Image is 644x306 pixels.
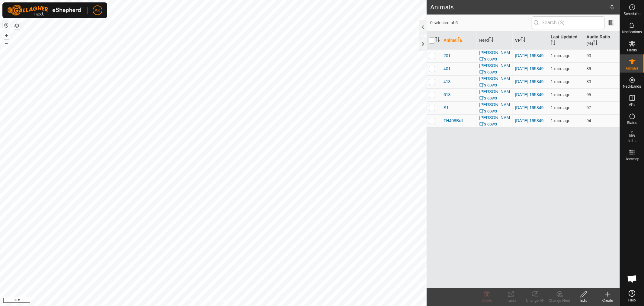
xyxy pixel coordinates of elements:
p-sorticon: Activate to sort [521,38,526,43]
span: Infra [628,139,636,143]
a: [DATE] 195849 [515,105,544,110]
div: [PERSON_NAME]'s cows [479,115,510,127]
span: Aug 31, 2025, 9:20 AM [551,92,570,97]
a: [DATE] 195849 [515,79,544,84]
span: 93 [587,53,591,58]
th: Audio Ratio (%) [584,31,620,50]
span: Help [628,298,636,302]
span: 89 [587,66,591,71]
span: 97 [587,105,591,110]
span: 413 [444,79,450,85]
a: Privacy Policy [190,298,212,304]
span: Herds [627,48,637,52]
input: Search (S) [532,16,605,29]
a: [DATE] 195849 [515,66,544,71]
button: – [3,40,10,47]
th: Herd [477,31,512,50]
span: Notifications [622,30,642,34]
span: 201 [444,53,450,59]
span: TH408Bull [444,118,463,124]
a: [DATE] 195849 [515,118,544,123]
button: + [3,32,10,39]
div: Edit [572,298,596,303]
div: [PERSON_NAME]'s cows [479,102,510,114]
div: Tracks [499,298,523,303]
span: Schedules [623,12,640,16]
p-sorticon: Activate to sort [458,38,463,43]
img: Gallagher Logo [7,5,83,16]
span: Aug 31, 2025, 9:20 AM [551,105,570,110]
span: Aug 31, 2025, 9:20 AM [551,118,570,123]
div: [PERSON_NAME]'s cows [479,89,510,101]
span: 95 [587,92,591,97]
span: S1 [444,105,449,111]
span: 94 [587,118,591,123]
p-sorticon: Activate to sort [489,38,494,43]
div: Create [596,298,620,303]
span: Status [627,121,637,125]
span: AK [95,7,101,14]
div: Change VP [523,298,547,303]
span: 6 [610,3,614,12]
span: Aug 31, 2025, 9:20 AM [551,53,570,58]
span: 83 [587,79,591,84]
a: Contact Us [219,298,237,304]
th: Animal [441,31,477,50]
th: Last Updated [548,31,584,50]
div: [PERSON_NAME]'s cows [479,63,510,75]
span: Delete [482,298,492,303]
span: Animals [626,67,639,70]
div: Change Herd [547,298,572,303]
th: VP [513,31,548,50]
span: Aug 31, 2025, 9:20 AM [551,66,570,71]
span: 613 [444,92,450,98]
span: Aug 31, 2025, 9:20 AM [551,79,570,84]
p-sorticon: Activate to sort [435,38,440,43]
span: VPs [629,103,635,106]
span: 0 selected of 6 [430,20,532,26]
a: [DATE] 195849 [515,92,544,97]
span: Heatmap [625,157,639,161]
p-sorticon: Activate to sort [551,41,556,46]
div: [PERSON_NAME]'s cows [479,50,510,62]
div: [PERSON_NAME]'s cows [479,76,510,88]
a: Help [620,288,644,304]
a: Open chat [623,270,641,288]
p-sorticon: Activate to sort [593,41,598,46]
span: Neckbands [623,85,641,88]
button: Map Layers [13,22,21,29]
button: Reset Map [3,22,10,29]
h2: Animals [430,4,610,11]
span: 401 [444,66,450,72]
a: [DATE] 195849 [515,53,544,58]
